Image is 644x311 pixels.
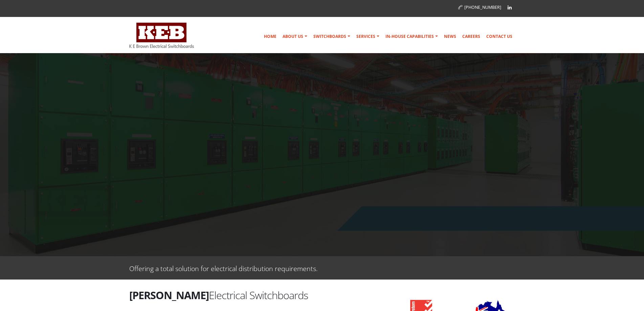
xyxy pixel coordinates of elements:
a: [PHONE_NUMBER] [458,4,501,10]
p: Offering a total solution for electrical distribution requirements. [129,263,318,273]
a: In-house Capabilities [383,30,441,43]
strong: [PERSON_NAME] [129,288,209,302]
a: Careers [460,30,483,43]
a: Contact Us [484,30,515,43]
a: Home [261,30,279,43]
img: K E Brown Electrical Switchboards [129,23,194,48]
h2: Electrical Switchboards [129,288,383,302]
a: Linkedin [505,2,515,13]
a: Services [354,30,382,43]
a: Switchboards [311,30,353,43]
a: News [441,30,459,43]
a: About Us [280,30,310,43]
